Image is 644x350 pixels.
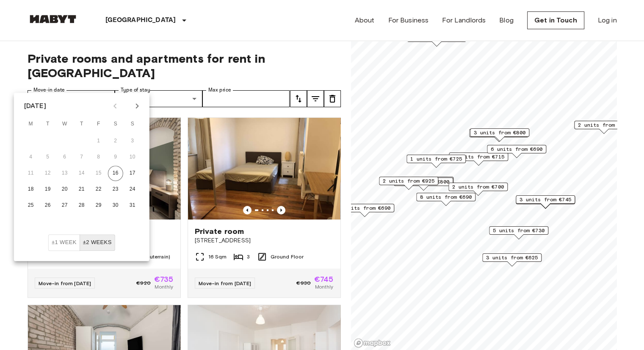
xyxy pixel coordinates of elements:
span: Move-in from [DATE] [39,280,91,286]
span: Monthly [315,283,333,291]
div: Move In Flexibility [48,234,115,251]
button: 29 [91,198,106,213]
span: Monday [23,116,39,133]
div: Map marker [416,193,475,206]
span: €745 [314,275,334,283]
button: 31 [125,198,140,213]
span: 1 units from €725 [410,155,462,163]
div: Map marker [448,183,508,196]
button: Previous image [277,206,285,214]
span: 5 units from €730 [493,227,544,234]
img: Habyt [28,15,78,23]
span: Move-in from [DATE] [199,280,252,286]
div: Map marker [394,178,453,191]
a: Get in Touch [527,11,584,29]
div: Map marker [470,128,529,142]
a: Log in [598,15,617,25]
button: 19 [40,182,55,197]
span: 2 units from €925 [383,177,434,185]
div: Map marker [406,155,466,168]
button: tune [290,90,307,107]
span: 2 units from €700 [452,183,504,191]
button: 20 [57,182,72,197]
span: €930 [296,279,311,287]
a: Mapbox logo [354,338,391,348]
button: 30 [108,198,123,213]
span: 2 units from €690 [339,204,390,212]
div: Map marker [487,145,546,158]
button: Next month [130,99,144,113]
div: Map marker [379,177,438,190]
span: €920 [136,279,151,287]
p: [GEOGRAPHIC_DATA] [105,15,176,25]
button: 25 [23,198,39,213]
a: For Landlords [442,15,486,25]
label: Max price [208,86,231,94]
div: Map marker [394,177,453,190]
span: 5 units from €715 [453,153,504,161]
div: Map marker [482,253,542,267]
button: 26 [40,198,55,213]
span: Sunday [125,116,140,133]
button: 17 [125,166,140,181]
button: ±1 week [48,234,80,251]
button: tune [324,90,341,107]
span: Private room [195,226,244,236]
div: Map marker [574,121,633,134]
div: [DATE] [24,101,46,111]
span: 8 units from €690 [420,193,472,201]
span: 3 units from €800 [474,129,525,136]
span: Friday [91,116,106,133]
a: Blog [499,15,514,25]
span: 3 units from €625 [486,254,538,261]
a: Marketing picture of unit DE-02-004-001-01HFPrevious imagePrevious imagePrivate room[STREET_ADDRE... [188,117,341,298]
img: Marketing picture of unit DE-02-004-001-01HF [188,118,340,219]
div: Map marker [489,226,548,239]
span: Monthly [155,283,173,291]
span: €735 [154,275,174,283]
div: Map marker [449,153,508,166]
button: 21 [74,182,89,197]
button: 18 [23,182,39,197]
button: Previous image [243,206,252,214]
button: 23 [108,182,123,197]
span: 4 units from €800 [398,178,449,186]
button: tune [307,90,324,107]
span: Saturday [108,116,123,133]
label: Move-in date [33,86,65,94]
span: 6 units from €690 [491,145,542,153]
span: Tuesday [40,116,55,133]
span: [STREET_ADDRESS] [195,236,334,245]
button: 16 [108,166,123,181]
button: 22 [91,182,106,197]
button: ±2 weeks [80,234,115,251]
span: Wednesday [57,116,72,133]
span: 2 units from €700 [398,177,450,185]
span: Private rooms and apartments for rent in [GEOGRAPHIC_DATA] [28,51,341,80]
span: 3 units from €745 [520,196,571,203]
label: Type of stay [121,86,150,94]
div: Map marker [469,129,528,142]
span: 16 Sqm [208,253,227,261]
button: 27 [57,198,72,213]
button: 24 [125,182,140,197]
div: Map marker [335,204,394,217]
button: 28 [74,198,89,213]
span: Ground Floor [271,253,304,261]
div: Map marker [516,195,575,208]
a: For Business [388,15,428,25]
span: Thursday [74,116,89,133]
span: 3 [247,253,250,261]
span: 2 units from €645 [578,121,630,129]
a: About [355,15,375,25]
